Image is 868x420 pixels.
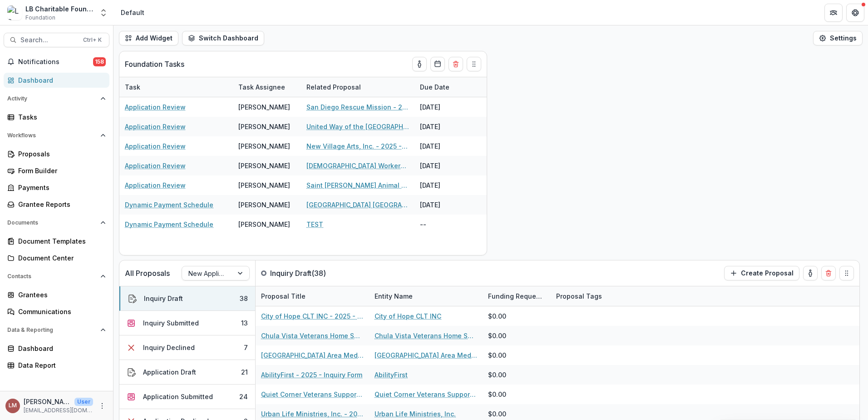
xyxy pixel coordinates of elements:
[119,311,255,335] button: Inquiry Submitted13
[301,77,414,97] div: Related Proposal
[18,149,102,159] div: Proposals
[25,14,55,22] span: Foundation
[7,95,97,102] span: Activity
[306,180,409,190] a: Saint [PERSON_NAME] Animal Foundation - 2025 - Grant Funding Request Requirements and Questionnaires
[18,166,102,175] div: Form Builder
[551,286,664,306] div: Proposal Tags
[238,200,290,210] div: [PERSON_NAME]
[449,57,463,71] button: Delete card
[7,327,97,333] span: Data & Reporting
[803,266,818,280] button: toggle-assigned-to-me
[7,132,97,139] span: Workflows
[81,35,104,45] div: Ctrl + K
[125,161,186,170] a: Application Review
[488,311,506,321] div: $0.00
[488,350,506,360] div: $0.00
[24,397,71,406] p: [PERSON_NAME]
[74,398,93,406] p: User
[375,331,477,340] a: Chula Vista Veterans Home Support Foundation
[119,335,255,360] button: Inquiry Declined7
[414,215,483,234] div: --
[24,406,93,415] p: [EMAIL_ADDRESS][DOMAIN_NAME]
[369,286,483,306] div: Entity Name
[4,269,109,284] button: Open Contacts
[4,197,109,212] a: Grantee Reports
[4,180,109,195] a: Payments
[117,6,148,19] nav: breadcrumb
[4,234,109,249] a: Document Templates
[261,409,364,419] a: Urban Life Ministries, Inc. - 2025 - Inquiry Form
[821,266,836,280] button: Delete card
[256,286,369,306] div: Proposal Title
[839,266,854,280] button: Drag
[724,266,799,280] button: Create Proposal
[143,318,199,328] div: Inquiry Submitted
[414,77,483,97] div: Due Date
[125,268,170,279] p: All Proposals
[261,311,364,321] a: City of Hope CLT INC - 2025 - Inquiry Form
[18,58,93,66] span: Notifications
[4,323,109,337] button: Open Data & Reporting
[375,311,441,321] a: City of Hope CLT INC
[125,59,184,70] p: Foundation Tasks
[4,146,109,161] a: Proposals
[119,77,233,97] div: Task
[4,287,109,302] a: Grantees
[4,341,109,356] a: Dashboard
[119,385,255,409] button: Application Submitted24
[261,331,364,340] a: Chula Vista Veterans Home Support Foundation - 2025 - Inquiry Form
[306,122,409,131] a: United Way of the [GEOGRAPHIC_DATA] Area - 2025 - Inquiry Form
[25,4,94,14] div: LB Charitable Foundation
[241,367,248,377] div: 21
[261,350,364,360] a: [GEOGRAPHIC_DATA] Area Medical Assistance Corporation - 2025 - Inquiry Form
[97,400,108,411] button: More
[20,36,78,44] span: Search...
[125,122,186,131] a: Application Review
[18,307,102,316] div: Communications
[414,117,483,136] div: [DATE]
[430,57,445,71] button: Calendar
[488,390,506,399] div: $0.00
[4,358,109,373] a: Data Report
[233,82,291,92] div: Task Assignee
[4,91,109,106] button: Open Activity
[18,112,102,122] div: Tasks
[7,273,97,280] span: Contacts
[125,141,186,151] a: Application Review
[261,370,362,380] a: AbilityFirst - 2025 - Inquiry Form
[18,344,102,353] div: Dashboard
[375,370,408,380] a: AbilityFirst
[301,82,366,92] div: Related Proposal
[261,390,364,399] a: Quiet Corner Veterans Support Coalition - 2025 - Inquiry Form
[414,195,483,215] div: [DATE]
[4,304,109,319] a: Communications
[488,370,506,380] div: $0.00
[414,156,483,175] div: [DATE]
[369,291,418,301] div: Entity Name
[238,220,290,229] div: [PERSON_NAME]
[7,220,97,226] span: Documents
[414,82,455,92] div: Due Date
[256,291,311,301] div: Proposal Title
[18,200,102,209] div: Grantee Reports
[238,102,290,112] div: [PERSON_NAME]
[4,73,109,88] a: Dashboard
[238,141,290,151] div: [PERSON_NAME]
[238,122,290,131] div: [PERSON_NAME]
[233,77,301,97] div: Task Assignee
[306,102,409,112] a: San Diego Rescue Mission - 2025 - Grant Funding Request Requirements and Questionnaires
[4,55,109,69] button: Notifications158
[18,360,102,370] div: Data Report
[306,200,409,210] a: [GEOGRAPHIC_DATA] [GEOGRAPHIC_DATA] - 2025 - Inquiry Form
[119,31,178,45] button: Add Widget
[846,4,864,22] button: Get Help
[375,409,456,419] a: Urban Life Ministries, Inc.
[483,286,551,306] div: Funding Requested
[270,268,338,279] p: Inquiry Draft ( 38 )
[93,57,106,66] span: 158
